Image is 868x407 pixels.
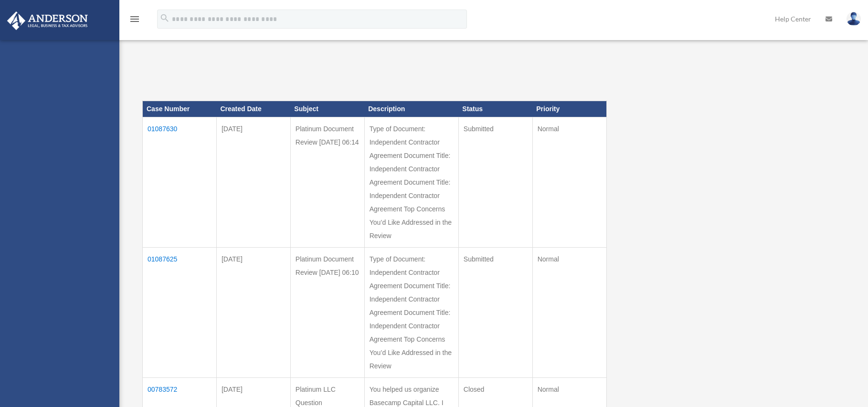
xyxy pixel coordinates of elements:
[143,117,217,248] td: 01087630
[532,101,606,117] th: Priority
[364,101,458,117] th: Description
[458,117,532,248] td: Submitted
[143,248,217,378] td: 01087625
[532,117,606,248] td: Normal
[458,248,532,378] td: Submitted
[4,11,91,30] img: Anderson Advisors Platinum Portal
[216,117,290,248] td: [DATE]
[129,13,140,25] i: menu
[364,248,458,378] td: Type of Document: Independent Contractor Agreement Document Title: Independent Contractor Agreeme...
[290,248,364,378] td: Platinum Document Review [DATE] 06:10
[216,248,290,378] td: [DATE]
[847,12,861,26] img: User Pic
[458,101,532,117] th: Status
[532,248,606,378] td: Normal
[290,101,364,117] th: Subject
[129,17,140,25] a: menu
[290,117,364,248] td: Platinum Document Review [DATE] 06:14
[364,117,458,248] td: Type of Document: Independent Contractor Agreement Document Title: Independent Contractor Agreeme...
[216,101,290,117] th: Created Date
[143,101,217,117] th: Case Number
[159,13,170,23] i: search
